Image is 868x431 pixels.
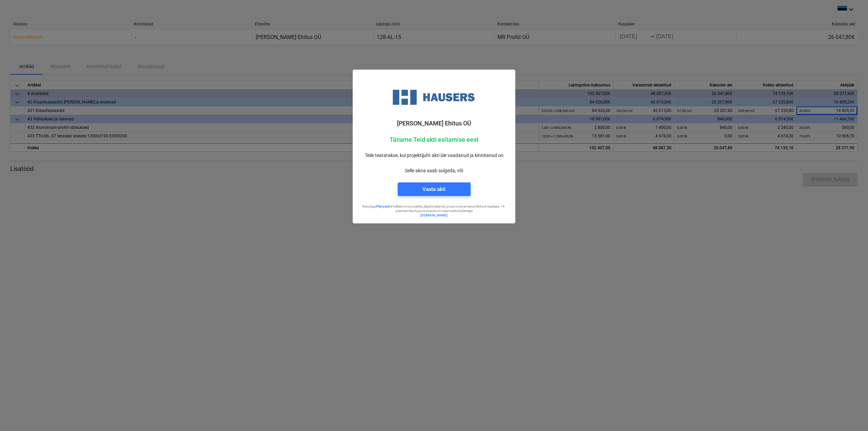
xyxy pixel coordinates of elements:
[422,185,446,194] div: Vaata akti
[358,119,510,128] p: [PERSON_NAME] Ehitus OÜ
[358,136,510,144] p: Täname Teid akti esitamise eest
[358,167,510,174] p: Selle akna saab sulgeda, või
[398,182,471,196] button: Vaata akti
[358,152,510,159] p: Teile teatatakse, kui projektijuht akti üle vaadanud ja kinnitanud on
[420,213,448,217] a: [DOMAIN_NAME]
[376,204,389,208] a: Planyard
[358,204,510,213] p: Kasutage et hallata oma projekte, jälgida eelarvet, prognoose ja kasumlikkust reaalajas. 14-päeva...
